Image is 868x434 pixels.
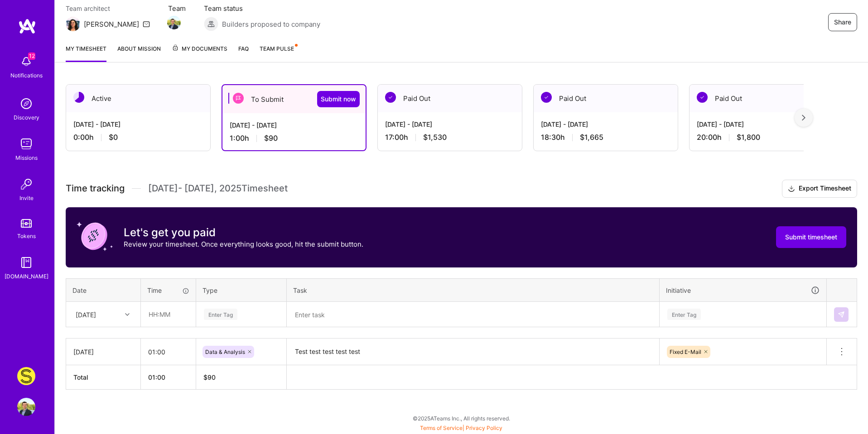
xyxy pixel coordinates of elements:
[238,44,249,62] a: FAQ
[76,310,96,319] div: [DATE]
[19,193,34,203] div: Invite
[204,4,320,13] span: Team status
[17,253,35,272] img: guide book
[534,85,678,112] div: Paid Out
[17,95,35,113] img: discovery
[203,373,216,381] span: $ 90
[541,119,670,129] div: [DATE] - [DATE]
[66,4,150,13] span: Team architect
[10,71,43,80] div: Notifications
[15,153,38,162] div: Missions
[148,183,288,194] span: [DATE] - [DATE] , 2025 Timesheet
[117,44,161,62] a: About Mission
[15,367,38,385] a: Studs: A Fresh Take on Ear Piercing & Earrings
[834,18,851,27] span: Share
[141,340,196,364] input: HH:MM
[21,219,32,228] img: tokens
[73,347,133,357] div: [DATE]
[541,133,670,142] div: 18:30 h
[541,92,552,103] img: Paid Out
[420,424,502,431] span: |
[17,52,35,71] img: bell
[222,19,320,29] span: Builders proposed to company
[670,348,701,355] span: Fixed E-Mail
[690,85,834,112] div: Paid Out
[260,44,297,62] a: Team Pulse
[109,133,118,142] span: $0
[385,119,515,129] div: [DATE] - [DATE]
[788,184,795,194] i: icon Download
[466,424,502,431] a: Privacy Policy
[697,133,826,142] div: 20:00 h
[66,183,125,194] span: Time tracking
[17,231,36,241] div: Tokens
[196,278,287,302] th: Type
[168,15,180,30] a: Team Member Avatar
[321,95,356,104] span: Submit now
[77,218,113,254] img: coin
[84,19,139,29] div: [PERSON_NAME]
[580,133,603,142] span: $1,665
[15,398,38,416] a: User Avatar
[385,92,396,103] img: Paid Out
[141,365,196,390] th: 01:00
[66,278,141,302] th: Date
[776,226,846,248] button: Submit timesheet
[423,133,447,142] span: $1,530
[66,17,80,31] img: Team Architect
[66,85,210,112] div: Active
[230,120,358,130] div: [DATE] - [DATE]
[17,175,35,193] img: Invite
[125,312,130,317] i: icon Chevron
[697,119,826,129] div: [DATE] - [DATE]
[141,302,195,326] input: HH:MM
[666,285,820,296] div: Initiative
[17,135,35,153] img: teamwork
[385,133,515,142] div: 17:00 h
[66,365,141,390] th: Total
[697,92,708,103] img: Paid Out
[5,272,48,281] div: [DOMAIN_NAME]
[143,20,150,28] i: icon Mail
[288,339,658,364] textarea: Test test test test test
[264,134,278,143] span: $90
[785,233,837,242] span: Submit timesheet
[204,17,218,31] img: Builders proposed to company
[204,307,237,321] div: Enter Tag
[168,4,186,13] span: Team
[782,180,857,198] button: Export Timesheet
[167,16,181,29] img: Team Member Avatar
[205,348,245,355] span: Data & Analysis
[260,45,294,52] span: Team Pulse
[54,407,868,429] div: © 2025 ATeams Inc., All rights reserved.
[124,239,363,249] p: Review your timesheet. Once everything looks good, hit the submit button.
[667,307,701,321] div: Enter Tag
[737,133,760,142] span: $1,800
[838,311,845,318] img: Submit
[420,424,463,431] a: Terms of Service
[28,52,35,60] span: 12
[66,44,106,62] a: My timesheet
[828,13,857,31] button: Share
[18,18,36,34] img: logo
[233,93,244,104] img: To Submit
[147,286,189,295] div: Time
[14,113,39,122] div: Discovery
[172,44,227,54] span: My Documents
[73,92,84,103] img: Active
[17,398,35,416] img: User Avatar
[802,114,805,121] img: right
[73,133,203,142] div: 0:00 h
[124,226,363,239] h3: Let's get you paid
[378,85,522,112] div: Paid Out
[17,367,35,385] img: Studs: A Fresh Take on Ear Piercing & Earrings
[73,119,203,129] div: [DATE] - [DATE]
[222,85,366,113] div: To Submit
[317,91,360,107] button: Submit now
[230,134,358,143] div: 1:00 h
[287,278,660,302] th: Task
[172,44,227,62] a: My Documents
